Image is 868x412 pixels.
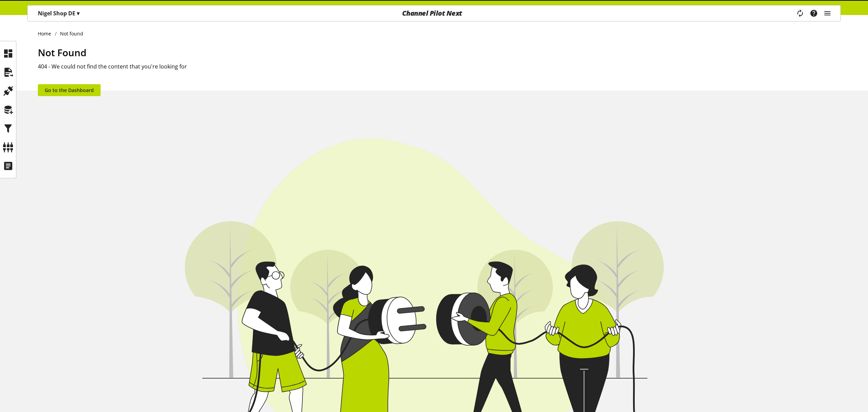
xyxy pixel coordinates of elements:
span: ▾ [77,10,79,17]
a: Home [38,30,55,37]
a: Go to the Dashboard [38,84,101,96]
span: Not Found [38,46,86,59]
p: Nigel Shop DE [38,9,79,17]
span: Go to the Dashboard [45,87,94,94]
nav: main navigation [27,5,841,21]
